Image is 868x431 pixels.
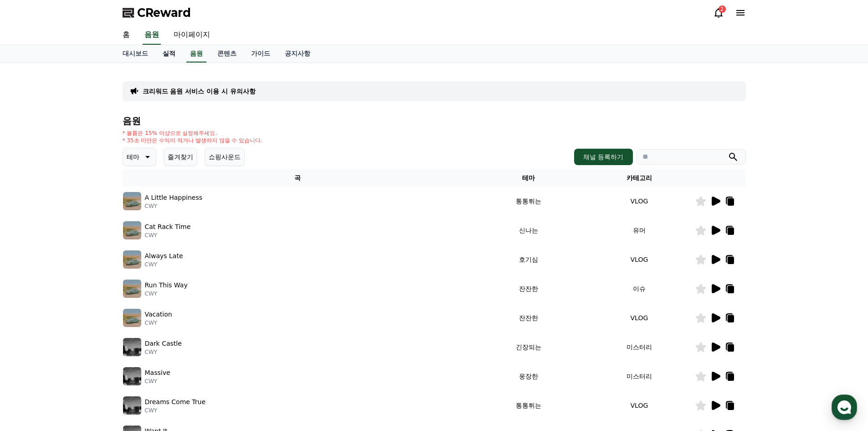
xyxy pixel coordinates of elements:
a: 크리워드 음원 서비스 이용 시 유의사항 [143,87,256,96]
p: Dark Castle [145,339,182,348]
span: 설정 [141,303,152,310]
img: music [123,280,141,298]
a: 2 [713,7,724,18]
a: 설정 [118,289,175,312]
p: 테마 [127,151,139,163]
td: 잔잔한 [473,274,584,303]
a: 콘텐츠 [210,45,244,62]
p: Run This Way [145,280,188,290]
p: Massive [145,368,170,378]
td: 잔잔한 [473,303,584,332]
td: 통통튀는 [473,391,584,420]
p: CWY [145,319,172,327]
img: music [123,338,141,356]
a: 공지사항 [277,45,318,62]
button: 쇼핑사운드 [205,148,245,166]
td: VLOG [584,303,694,332]
img: music [123,221,141,239]
a: 마이페이지 [166,26,217,45]
img: music [123,396,141,415]
p: CWY [145,261,183,268]
img: music [123,309,141,327]
p: CWY [145,203,203,210]
a: 대시보드 [115,45,155,62]
button: 채널 등록하기 [574,149,632,165]
a: 홈 [115,26,137,45]
a: 홈 [3,289,60,312]
td: 신나는 [473,216,584,245]
img: music [123,367,141,385]
th: 카테고리 [584,170,694,187]
a: 음원 [143,26,161,45]
p: Cat Rack Time [145,222,191,232]
th: 테마 [473,170,584,187]
p: CWY [145,348,182,356]
h4: 음원 [123,116,746,126]
td: VLOG [584,391,694,420]
td: VLOG [584,245,694,274]
a: 실적 [155,45,183,62]
th: 곡 [123,170,473,187]
a: CReward [123,5,191,20]
p: Vacation [145,310,172,319]
a: 대화 [60,289,118,312]
span: CReward [137,5,191,20]
img: music [123,192,141,210]
td: 웅장한 [473,362,584,391]
td: 긴장되는 [473,332,584,362]
p: CWY [145,232,191,239]
p: * 볼륨은 15% 이상으로 설정해주세요. [123,130,263,137]
td: 이슈 [584,274,694,303]
td: 미스터리 [584,332,694,362]
div: 2 [719,5,726,13]
button: 테마 [123,148,156,166]
button: 즐겨찾기 [164,148,197,166]
td: 호기심 [473,245,584,274]
p: A Little Happiness [145,193,203,203]
p: * 35초 미만은 수익이 적거나 발생하지 않을 수 있습니다. [123,137,263,144]
td: 유머 [584,216,694,245]
a: 음원 [186,45,206,62]
a: 가이드 [244,45,277,62]
img: music [123,250,141,269]
td: 미스터리 [584,362,694,391]
span: 대화 [83,303,94,311]
span: 홈 [29,303,34,310]
p: Always Late [145,251,183,261]
p: CWY [145,407,206,414]
td: 통통튀는 [473,187,584,216]
p: Dreams Come True [145,397,206,407]
p: CWY [145,378,170,385]
p: CWY [145,290,188,297]
td: VLOG [584,187,694,216]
